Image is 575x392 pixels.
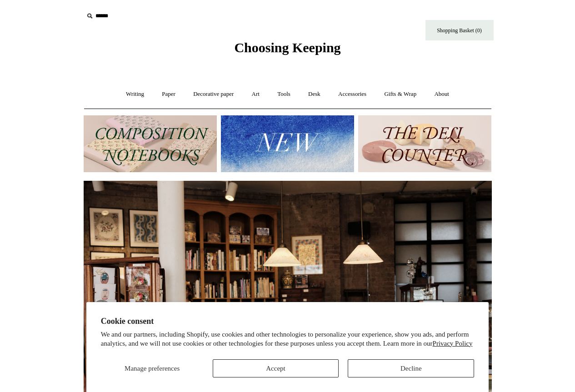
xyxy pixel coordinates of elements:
button: Decline [348,359,474,377]
h2: Cookie consent [101,317,475,326]
a: Desk [300,82,329,106]
a: Decorative paper [185,82,242,106]
a: Art [244,82,268,106]
p: We and our partners, including Shopify, use cookies and other technologies to personalize your ex... [101,330,475,348]
a: About [426,82,457,106]
img: The Deli Counter [358,115,491,172]
a: Accessories [330,82,375,106]
button: Previous [93,300,111,318]
a: Privacy Policy [433,340,473,347]
a: Paper [154,82,184,106]
button: Accept [213,359,339,377]
span: Choosing Keeping [234,40,340,55]
a: Choosing Keeping [234,47,340,54]
a: Tools [269,82,299,106]
a: Gifts & Wrap [376,82,425,106]
img: 202302 Composition ledgers.jpg__PID:69722ee6-fa44-49dd-a067-31375e5d54ec [84,115,217,172]
button: Manage preferences [101,359,204,377]
span: Manage preferences [125,365,180,372]
a: Writing [118,82,152,106]
img: New.jpg__PID:f73bdf93-380a-4a35-bcfe-7823039498e1 [221,115,354,172]
button: Next [465,300,483,318]
a: Shopping Basket (0) [425,20,494,40]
